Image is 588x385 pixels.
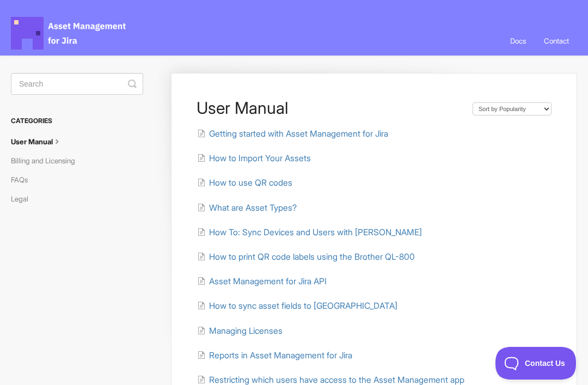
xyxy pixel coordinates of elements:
a: What are Asset Types? [197,203,297,213]
span: How to print QR code labels using the Brother QL-800 [209,252,415,262]
a: Contact [536,26,577,56]
span: How to Import Your Assets [209,153,311,163]
iframe: Toggle Customer Support [495,347,577,380]
a: FAQs [11,171,36,188]
span: How to use QR codes [209,178,292,188]
span: Asset Management for Jira API [209,276,327,286]
span: Restricting which users have access to the Asset Management app [209,375,464,385]
h1: User Manual [197,98,462,118]
select: Page reloads on selection [473,102,552,115]
span: What are Asset Types? [209,203,297,213]
span: Managing Licenses [209,326,283,336]
span: How to sync asset fields to [GEOGRAPHIC_DATA] [209,301,397,311]
span: Reports in Asset Management for Jira [209,350,352,360]
a: How To: Sync Devices and Users with [PERSON_NAME] [197,227,422,237]
a: How to print QR code labels using the Brother QL-800 [197,252,415,262]
span: Asset Management for Jira Docs [11,17,127,50]
a: How to use QR codes [197,178,292,188]
a: How to sync asset fields to [GEOGRAPHIC_DATA] [197,301,397,311]
a: Billing and Licensing [11,152,83,169]
a: Getting started with Asset Management for Jira [197,129,388,139]
a: Reports in Asset Management for Jira [197,350,352,360]
a: Restricting which users have access to the Asset Management app [197,375,464,385]
span: Getting started with Asset Management for Jira [209,129,388,139]
a: Asset Management for Jira API [197,276,327,286]
a: Managing Licenses [197,326,283,336]
a: Docs [502,26,534,56]
h3: Categories [11,111,143,131]
a: How to Import Your Assets [197,153,311,163]
span: How To: Sync Devices and Users with [PERSON_NAME] [209,227,422,237]
input: Search [11,73,143,95]
a: User Manual [11,133,71,150]
a: Legal [11,190,36,207]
